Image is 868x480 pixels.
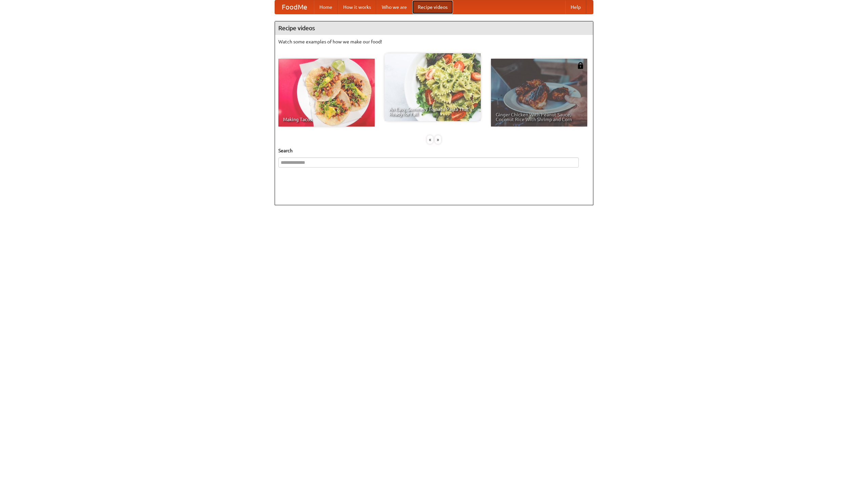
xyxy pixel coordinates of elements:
h5: Search [278,147,590,154]
a: Help [565,0,586,14]
a: Who we are [376,0,412,14]
div: » [435,135,441,144]
span: An Easy, Summery Tomato Pasta That's Ready for Fall [389,107,476,116]
a: An Easy, Summery Tomato Pasta That's Ready for Fall [384,53,481,121]
p: Watch some examples of how we make our food! [278,38,590,45]
a: Recipe videos [412,0,453,14]
a: Making Tacos [278,59,375,127]
a: Home [314,0,338,14]
img: 483408.png [577,62,584,69]
div: « [427,135,433,144]
a: FoodMe [275,0,314,14]
h4: Recipe videos [275,21,593,35]
a: How it works [338,0,376,14]
span: Making Tacos [283,117,370,122]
